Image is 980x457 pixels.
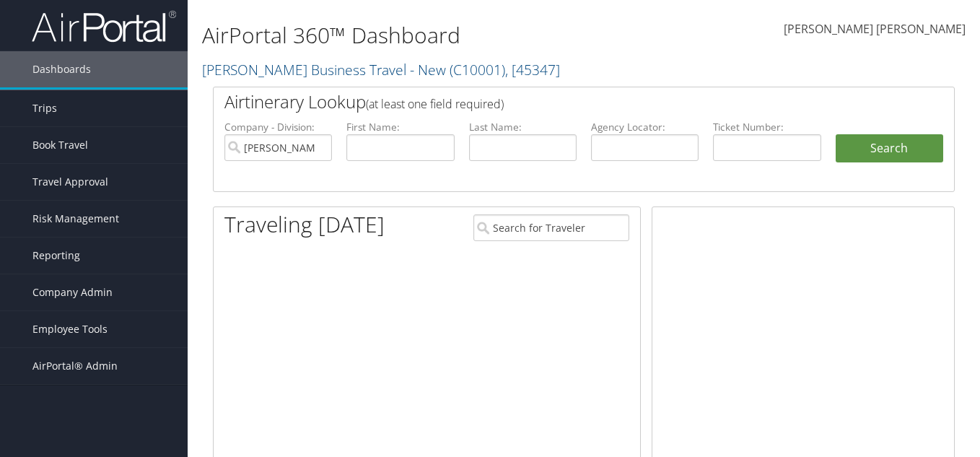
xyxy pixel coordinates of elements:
label: Agency Locator: [591,120,699,134]
a: [PERSON_NAME] [PERSON_NAME] [784,7,966,52]
span: AirPortal® Admin [32,348,118,384]
span: (at least one field required) [366,96,504,112]
img: airportal-logo.png [32,9,176,43]
span: Trips [32,90,57,126]
span: [PERSON_NAME] [PERSON_NAME] [784,21,966,37]
span: Reporting [32,238,80,274]
button: Search [836,134,943,163]
span: , [ 45347 ] [505,60,560,79]
span: Employee Tools [32,311,108,347]
a: [PERSON_NAME] Business Travel - New [202,60,560,79]
label: Ticket Number: [713,120,821,134]
span: ( C10001 ) [450,60,505,79]
h2: Airtinerary Lookup [224,90,882,114]
h1: Traveling [DATE] [224,209,385,240]
label: First Name: [346,120,454,134]
span: Travel Approval [32,164,108,200]
span: Dashboards [32,51,91,87]
h1: AirPortal 360™ Dashboard [202,20,711,51]
label: Company - Division: [224,120,332,134]
label: Last Name: [469,120,577,134]
input: Search for Traveler [473,214,629,241]
span: Risk Management [32,201,119,237]
span: Book Travel [32,127,88,163]
span: Company Admin [32,274,113,310]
